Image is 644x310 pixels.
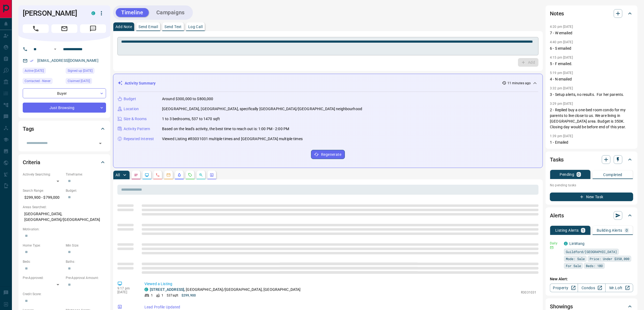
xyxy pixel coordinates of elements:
svg: Emails [166,173,171,177]
p: 1:39 pm [DATE] [550,134,573,138]
p: Pre-Approval Amount: [66,275,106,280]
p: Lead Profile Updated [144,304,536,310]
div: Criteria [23,156,106,169]
p: Budget [124,96,136,102]
p: All [115,173,120,177]
p: R3031031 [521,290,536,295]
p: Based on the lead's activity, the best time to reach out is: 1:00 PM - 2:00 PM [162,126,289,132]
div: Tasks [550,153,633,166]
p: [GEOGRAPHIC_DATA], [GEOGRAPHIC_DATA]/[GEOGRAPHIC_DATA] [23,210,106,224]
p: Building Alerts [597,228,622,232]
p: Size & Rooms [124,116,147,122]
span: Call [23,24,49,33]
p: Send Email [138,25,158,29]
div: Tags [23,122,106,135]
p: $299,900 [181,293,196,298]
p: 2 - Replied buy a one-bed room condo for my parents to live close to us. We are living in [GEOGRA... [550,107,633,130]
div: Sun Jul 27 2025 [23,68,63,75]
p: Motivation: [23,227,106,232]
a: Property [550,284,578,292]
p: 5 - F emailed. [550,61,633,67]
h2: Notes [550,9,564,18]
p: Repeated Interest [124,136,154,142]
h2: Tags [23,124,34,133]
p: Search Range: [23,188,63,193]
span: Message [80,24,106,33]
span: Mode: Sale [566,256,585,261]
p: Send Text [164,25,182,29]
a: [EMAIL_ADDRESS][DOMAIN_NAME] [37,58,98,63]
h2: Criteria [23,158,40,167]
svg: Notes [134,173,138,177]
h1: [PERSON_NAME] [23,9,83,18]
p: 1 to 3 bedrooms, 537 to 1470 sqft [162,116,220,122]
button: Open [97,140,104,147]
div: Thu Jan 30 2025 [66,78,106,86]
div: condos.ca [144,288,148,291]
p: 3:32 pm [DATE] [550,86,573,90]
button: Campaigns [151,8,190,17]
button: Regenerate [311,150,345,159]
p: 1 [161,293,163,298]
p: Home Type: [23,243,63,248]
svg: Calls [156,173,160,177]
p: No pending tasks [550,181,633,189]
p: 4:40 pm [DATE] [550,40,573,44]
p: 5:19 pm [DATE] [550,71,573,75]
p: , [GEOGRAPHIC_DATA]/[GEOGRAPHIC_DATA], [GEOGRAPHIC_DATA] [150,287,300,292]
svg: Lead Browsing Activity [145,173,149,177]
p: Credit Score: [23,292,106,296]
span: Contacted - Never [25,78,51,84]
p: Timeframe: [66,172,106,177]
p: 3:29 pm [DATE] [550,102,573,106]
p: Min Size: [66,243,106,248]
p: Viewed Listing #R3031031 multiple times and [GEOGRAPHIC_DATA] multiple times [162,136,303,142]
div: condos.ca [91,11,95,15]
p: Daily [550,241,561,246]
span: Claimed [DATE] [68,78,90,84]
p: $299,900 - $799,000 [23,193,63,202]
div: Buyer [23,88,106,98]
p: 4 - N emailed [550,76,633,82]
svg: Email Verified [30,59,34,63]
span: Signed up [DATE] [68,68,93,73]
a: Mr.Loft [605,284,633,292]
a: LinWang [569,241,584,246]
svg: Agent Actions [210,173,214,177]
p: 3 - Setup alerts, no results. For her parents. [550,92,633,97]
div: Alerts [550,209,633,222]
p: Areas Searched: [23,205,106,210]
span: Active [DATE] [25,68,44,73]
p: Beds: [23,259,63,264]
h2: Tasks [550,155,564,164]
p: Activity Summary [125,80,156,86]
button: Open [52,46,58,52]
a: [STREET_ADDRESS] [150,287,184,292]
p: Actively Searching: [23,172,63,177]
div: Just Browsing [23,103,106,113]
p: [DATE] [117,290,136,294]
p: Add Note [115,25,132,29]
div: Activity Summary11 minutes ago [118,78,538,88]
p: 4:20 pm [DATE] [550,25,573,29]
p: Pending [560,173,574,176]
p: 1 [151,293,153,298]
svg: Listing Alerts [177,173,181,177]
svg: Email [550,246,554,250]
p: Pre-Approved: [23,275,63,280]
span: For Sale [566,263,581,268]
p: [GEOGRAPHIC_DATA], [GEOGRAPHIC_DATA], specifically [GEOGRAPHIC_DATA]/[GEOGRAPHIC_DATA] neighbourhood [162,106,362,112]
button: New Task [550,193,633,201]
p: 7 - W emailed [550,30,633,36]
p: Around $300,000 to $800,000 [162,96,213,102]
p: New Alert: [550,276,633,282]
p: 6 - S emailed [550,46,633,51]
svg: Requests [188,173,192,177]
p: Completed [603,173,622,177]
p: 11 minutes ago [507,81,531,86]
p: 1 - Emailed [550,140,633,145]
span: Guildford/[GEOGRAPHIC_DATA] [566,249,617,254]
p: 0 [578,173,580,176]
div: condos.ca [564,242,568,245]
div: Thu Jan 30 2025 [66,68,106,75]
